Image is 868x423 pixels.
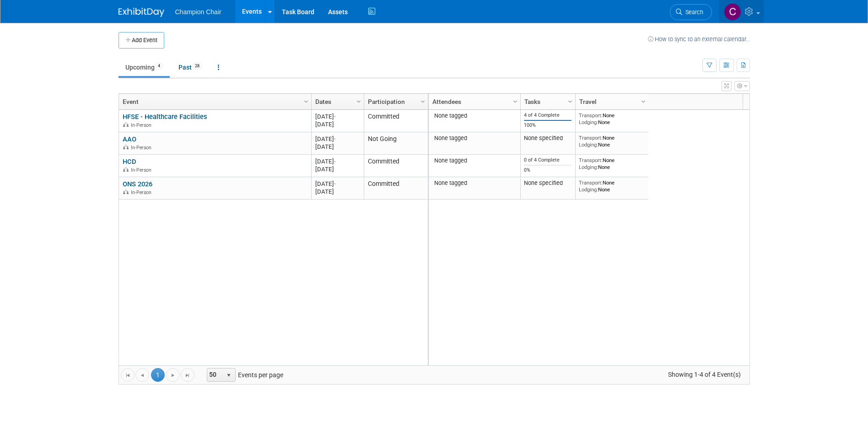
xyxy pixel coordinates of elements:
div: [DATE] [315,143,360,151]
span: Column Settings [419,98,426,105]
a: Past28 [172,59,209,76]
span: Go to the next page [169,372,177,379]
a: HCD [123,157,136,166]
span: Transport: [579,179,603,186]
a: Search [670,4,712,20]
span: Lodging: [579,141,598,148]
a: Column Settings [565,94,575,108]
span: - [334,136,336,142]
a: Travel [579,94,642,109]
img: ExhibitDay [119,8,164,17]
a: AAO [123,135,136,143]
div: 0 of 4 Complete [524,157,571,163]
a: HFSE - Healthcare Facilities [123,113,207,121]
span: Transport: [579,112,603,119]
div: [DATE] [315,180,360,188]
span: In-Person [131,167,154,173]
span: Champion Chair [175,8,221,16]
div: None specified [524,135,571,142]
img: In-Person Event [123,145,129,149]
a: Go to the next page [166,368,180,382]
td: Committed [364,177,428,200]
span: 50 [207,369,223,381]
span: In-Person [131,122,154,128]
div: [DATE] [315,135,360,143]
span: Lodging: [579,164,598,170]
a: Column Settings [301,94,311,108]
span: Events per page [195,368,292,382]
a: Tasks [524,94,569,109]
img: Chris Kiscellus [724,3,741,21]
span: 4 [155,63,163,70]
a: Upcoming4 [119,59,170,76]
span: Lodging: [579,186,598,193]
a: Attendees [432,94,514,109]
a: Go to the last page [181,368,194,382]
div: [DATE] [315,120,360,128]
div: None None [579,179,645,193]
div: [DATE] [315,157,360,165]
a: Go to the previous page [135,368,149,382]
div: None tagged [432,179,517,187]
span: 1 [151,368,165,382]
td: Committed [364,155,428,177]
span: Search [682,9,703,16]
div: [DATE] [315,165,360,173]
span: Transport: [579,157,603,163]
div: 0% [524,167,571,174]
div: [DATE] [315,113,360,120]
span: Column Settings [512,98,519,105]
a: How to sync to an external calendar... [648,36,750,43]
div: None None [579,112,645,125]
div: 100% [524,122,571,129]
div: None tagged [432,112,517,119]
span: Column Settings [355,98,362,105]
span: Go to the last page [184,372,191,379]
img: In-Person Event [123,190,129,194]
a: Column Settings [510,94,520,108]
a: ONS 2026 [123,180,152,188]
span: - [334,158,336,165]
span: - [334,180,336,187]
div: None tagged [432,135,517,142]
td: Committed [364,110,428,132]
span: Column Settings [640,98,647,105]
span: In-Person [131,190,154,195]
span: Go to the previous page [139,372,146,379]
div: None specified [524,179,571,187]
a: Dates [315,94,358,109]
a: Column Settings [418,94,428,108]
img: In-Person Event [123,122,129,127]
span: 28 [192,63,202,70]
span: Column Settings [302,98,310,105]
a: Event [123,94,305,109]
div: [DATE] [315,188,360,195]
span: Go to the first page [124,372,131,379]
div: None None [579,157,645,170]
a: Go to the first page [121,368,135,382]
div: 4 of 4 Complete [524,112,571,119]
div: None tagged [432,157,517,164]
span: select [225,372,232,379]
button: Add Event [119,32,164,49]
a: Column Settings [354,94,364,108]
a: Participation [368,94,422,109]
span: Lodging: [579,119,598,125]
td: Not Going [364,132,428,155]
span: - [334,113,336,120]
a: Column Settings [638,94,648,108]
span: Column Settings [566,98,574,105]
span: Showing 1-4 of 4 Event(s) [659,368,749,381]
span: Transport: [579,135,603,141]
span: In-Person [131,145,154,151]
div: None None [579,135,645,148]
img: In-Person Event [123,167,129,172]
